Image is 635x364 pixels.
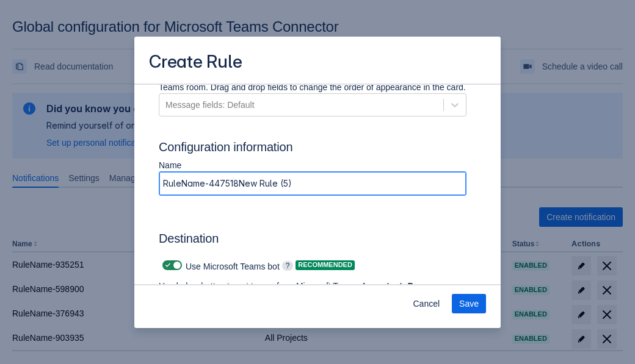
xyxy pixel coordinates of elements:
h3: Configuration information [159,140,476,159]
button: Cancel [405,294,447,313]
button: Save [452,294,486,313]
p: Use below button to get teams from Microsoft Teams. [159,280,447,304]
input: Please enter the name of the rule here [159,173,466,194]
div: Scrollable content [134,84,501,285]
h3: Create Rule [149,51,242,75]
span: Save [459,294,479,313]
span: Cancel [413,294,440,313]
p: Name [159,159,466,171]
span: ? [282,261,294,271]
div: Use Microsoft Teams bot [159,257,280,274]
div: Message fields: Default [165,99,255,111]
span: Recommended [296,262,355,268]
h3: Destination [159,231,466,251]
